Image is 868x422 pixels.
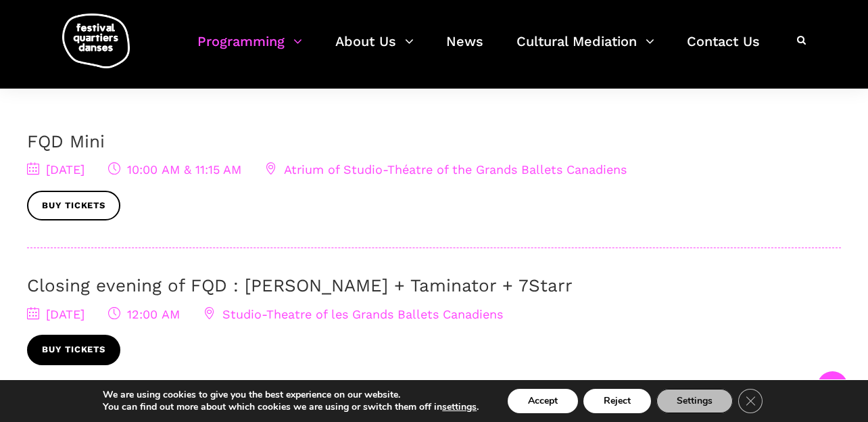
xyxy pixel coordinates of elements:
[108,162,241,177] span: 10:00 AM & 11:15 AM
[516,30,654,70] a: Cultural Mediation
[442,401,477,413] button: settings
[103,401,479,413] p: You can find out more about which cookies we are using or switch them off in .
[27,275,573,296] a: Closing evening of FQD : [PERSON_NAME] + Taminator + 7Starr
[27,335,120,365] a: Buy tickets
[265,162,627,177] span: Atrium of Studio-Théatre of the Grands Ballets Canadiens
[656,389,733,413] button: Settings
[27,191,120,221] a: Buy tickets
[27,307,85,321] span: [DATE]
[203,307,503,321] span: Studio-Theatre of les Grands Ballets Canadiens
[197,30,302,70] a: Programming
[108,307,180,321] span: 12:00 AM
[27,162,85,177] span: [DATE]
[446,30,483,70] a: News
[583,389,651,413] button: Reject
[687,30,760,70] a: Contact Us
[508,389,578,413] button: Accept
[27,131,105,151] a: FQD Mini
[738,389,763,413] button: Close GDPR Cookie Banner
[103,389,479,401] p: We are using cookies to give you the best experience on our website.
[62,14,130,68] img: logo-fqd-med
[335,30,414,70] a: About Us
